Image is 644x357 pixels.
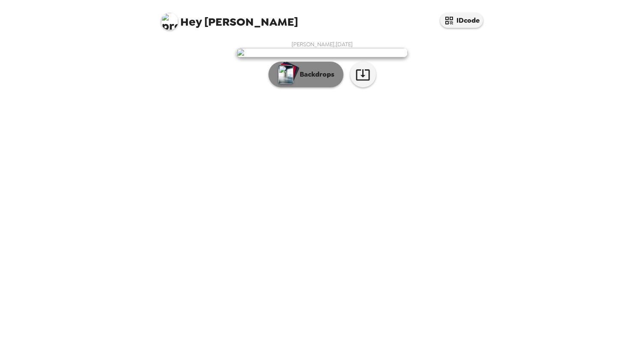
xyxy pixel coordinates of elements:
[180,14,202,30] span: Hey
[236,48,408,57] img: user
[161,9,298,28] span: [PERSON_NAME]
[268,62,343,87] button: Backdrops
[440,13,483,28] button: IDcode
[292,41,353,48] span: [PERSON_NAME] , [DATE]
[161,13,178,30] img: profile pic
[295,69,334,80] p: Backdrops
